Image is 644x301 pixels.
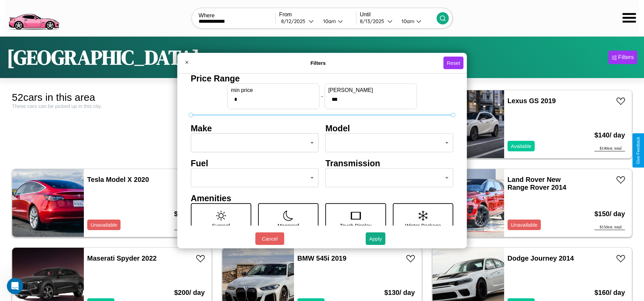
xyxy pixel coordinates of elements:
label: min price [231,87,316,93]
label: Until [360,12,437,18]
button: 10am [318,18,356,25]
h4: Model [326,123,454,133]
label: [PERSON_NAME] [328,87,413,93]
h4: Filters [193,60,443,66]
button: Apply [366,232,385,245]
img: logo [5,3,62,32]
div: 52 cars in this area [12,92,212,103]
a: Lexus GS 2019 [508,97,556,105]
div: These cars can be picked up in this city. [12,103,212,109]
div: 8 / 13 / 2025 [360,18,387,24]
h4: Amenities [191,193,454,203]
p: Unavailable [511,220,537,229]
h4: Fuel [191,158,319,168]
h4: Make [191,123,319,133]
button: Reset [443,57,463,69]
label: Where [199,13,275,19]
div: 8 / 12 / 2025 [281,18,309,24]
h3: $ 180 / day [174,203,205,225]
div: 10am [398,18,416,24]
button: Cancel [255,232,284,245]
div: $ 150 est. total [594,225,625,230]
a: Dodge Journey 2014 [508,255,574,262]
p: Sunroof [212,221,230,230]
div: $ 140 est. total [594,146,625,151]
a: Tesla Model X 2020 [87,176,149,183]
label: From [279,12,356,18]
div: Give Feedback [636,137,641,164]
p: Touch Display [340,221,371,230]
h1: [GEOGRAPHIC_DATA] [7,43,200,71]
div: $ 180 est. total [174,225,205,230]
h4: Price Range [191,73,454,83]
p: Available [511,142,532,151]
div: Filters [618,54,634,61]
a: Land Rover New Range Rover 2014 [508,176,566,191]
iframe: Intercom live chat [7,278,23,294]
button: Filters [608,51,637,64]
p: Moonroof [278,221,299,230]
div: 10am [320,18,338,24]
p: Winter Package [405,221,441,230]
p: - [321,92,323,101]
p: Unavailable [91,220,117,229]
button: 10am [396,18,437,25]
h3: $ 140 / day [594,125,625,146]
a: Maserati Spyder 2022 [87,255,157,262]
h3: $ 150 / day [594,203,625,225]
a: BMW 545i 2019 [297,255,347,262]
h4: Transmission [326,158,454,168]
button: 8/12/2025 [279,18,317,25]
